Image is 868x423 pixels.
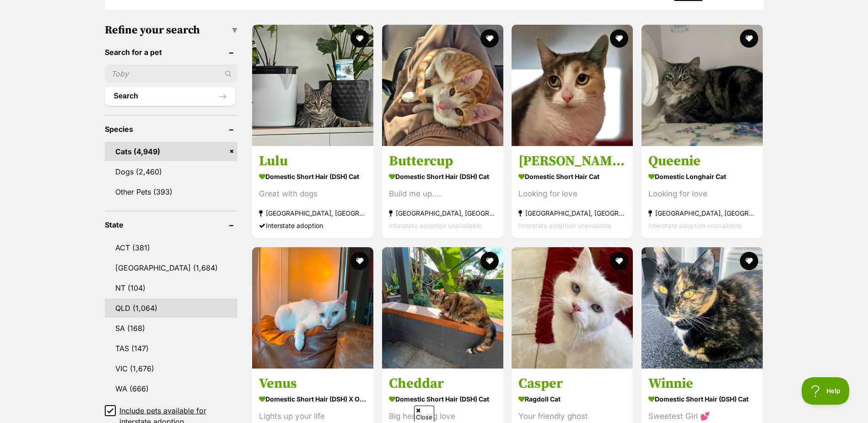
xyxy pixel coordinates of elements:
strong: Domestic Short Hair (DSH) Cat [648,392,756,406]
a: TAS (147) [105,339,238,358]
button: favourite [610,252,628,270]
strong: [GEOGRAPHIC_DATA], [GEOGRAPHIC_DATA] [648,207,756,219]
strong: [GEOGRAPHIC_DATA], [GEOGRAPHIC_DATA] [518,207,626,219]
button: favourite [350,29,369,48]
div: Looking for love [518,188,626,200]
strong: Domestic Short Hair (DSH) Cat [389,170,496,183]
button: Search [105,87,236,105]
a: SA (168) [105,319,238,338]
button: favourite [610,29,628,48]
button: favourite [740,252,758,270]
strong: Domestic Short Hair Cat [518,170,626,183]
a: [PERSON_NAME] [PERSON_NAME] Domestic Short Hair Cat Looking for love [GEOGRAPHIC_DATA], [GEOGRAPH... [512,146,633,239]
header: Species [105,125,238,133]
strong: Domestic Short Hair (DSH) x Oriental Shorthair Cat [259,392,367,406]
h3: [PERSON_NAME] [PERSON_NAME] [518,152,626,170]
a: QLD (1,064) [105,298,238,318]
strong: Ragdoll Cat [518,392,626,406]
span: Interstate adoption unavailable [518,222,611,229]
a: VIC (1,676) [105,359,238,378]
img: Buttercup - Domestic Short Hair (DSH) Cat [382,25,503,146]
img: Lulu - Domestic Short Hair (DSH) Cat [252,25,373,146]
strong: [GEOGRAPHIC_DATA], [GEOGRAPHIC_DATA] [259,207,367,219]
a: Queenie Domestic Longhair Cat Looking for love [GEOGRAPHIC_DATA], [GEOGRAPHIC_DATA] Interstate ad... [642,146,763,239]
strong: Domestic Short Hair (DSH) Cat [259,170,367,183]
img: Casper - Ragdoll Cat [512,247,633,369]
h3: Lulu [259,152,367,170]
a: Dogs (2,460) [105,162,238,181]
span: Interstate adoption unavailable [389,222,482,229]
div: Interstate adoption [259,219,367,232]
a: [GEOGRAPHIC_DATA] (1,684) [105,258,238,277]
img: Queenie - Domestic Longhair Cat [642,25,763,146]
h3: Queenie [648,152,756,170]
strong: Domestic Longhair Cat [648,170,756,183]
a: ACT (381) [105,238,238,257]
h3: Casper [518,375,626,392]
iframe: Help Scout Beacon - Open [802,377,850,405]
div: Your friendly ghost [518,410,626,423]
h3: Refine your search [105,24,238,37]
div: Big heart, big love [389,410,496,423]
header: State [105,221,238,229]
a: WA (666) [105,379,238,398]
a: Cats (4,949) [105,142,238,161]
a: Buttercup Domestic Short Hair (DSH) Cat Build me up.... [GEOGRAPHIC_DATA], [GEOGRAPHIC_DATA] Inte... [382,146,503,239]
img: Cheddar - Domestic Short Hair (DSH) Cat [382,247,503,369]
a: Lulu Domestic Short Hair (DSH) Cat Great with dogs [GEOGRAPHIC_DATA], [GEOGRAPHIC_DATA] Interstat... [252,146,373,239]
button: favourite [740,29,758,48]
input: Toby [105,65,238,82]
a: NT (104) [105,278,238,298]
img: Winnie - Domestic Short Hair (DSH) Cat [642,247,763,369]
button: favourite [480,252,498,270]
img: Venus - Domestic Short Hair (DSH) x Oriental Shorthair Cat [252,247,373,369]
div: Great with dogs [259,188,367,200]
h3: Winnie [648,375,756,392]
strong: [GEOGRAPHIC_DATA], [GEOGRAPHIC_DATA] [389,207,496,219]
div: Sweetest Girl 💕 [648,410,756,423]
img: Betty Crocker - Domestic Short Hair Cat [512,25,633,146]
h3: Venus [259,375,367,392]
a: Other Pets (393) [105,182,238,201]
div: Lights up your life [259,410,367,423]
div: Build me up.... [389,188,496,200]
span: Close [414,406,434,422]
header: Search for a pet [105,48,238,56]
h3: Buttercup [389,152,496,170]
h3: Cheddar [389,375,496,392]
span: Interstate adoption unavailable [648,222,741,229]
button: favourite [350,252,369,270]
button: favourite [480,29,498,48]
strong: Domestic Short Hair (DSH) Cat [389,392,496,406]
div: Looking for love [648,188,756,200]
